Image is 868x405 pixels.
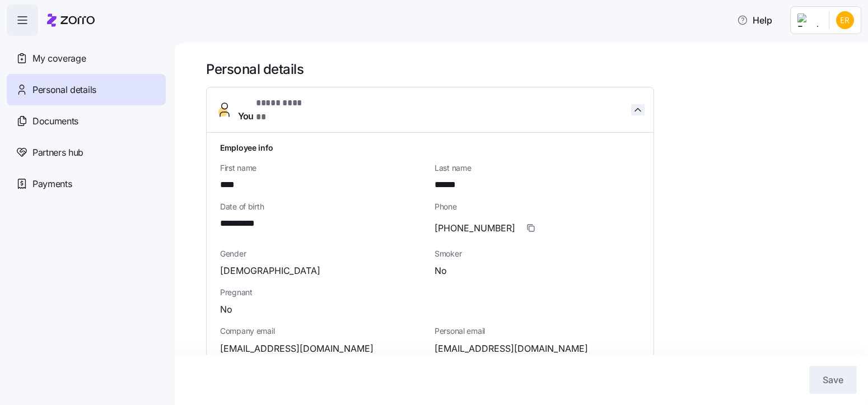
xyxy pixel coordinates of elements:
button: Save [809,366,857,394]
span: Date of birth [220,201,426,212]
a: Partners hub [7,137,166,168]
span: No [435,264,447,278]
a: Payments [7,168,166,199]
span: Documents [32,114,78,128]
span: Phone [435,201,640,212]
h1: Personal details [206,60,852,78]
span: Pregnant [220,287,640,298]
h1: Employee info [220,142,640,153]
a: Personal details [7,74,166,105]
span: [EMAIL_ADDRESS][DOMAIN_NAME] [220,342,374,356]
span: [EMAIL_ADDRESS][DOMAIN_NAME] [435,342,588,356]
span: [PHONE_NUMBER] [435,221,515,235]
span: Payments [32,177,72,191]
img: 64c3171328d66c0148c713c1dd9fef4b [836,11,854,29]
span: You [238,96,306,123]
span: No [220,302,232,316]
span: Smoker [435,248,640,259]
span: Partners hub [32,146,83,160]
span: First name [220,162,426,174]
span: Company email [220,325,426,337]
img: Employer logo [797,13,820,27]
a: My coverage [7,43,166,74]
span: My coverage [32,52,86,66]
a: Documents [7,105,166,137]
button: Help [728,9,781,31]
span: Help [737,13,772,27]
span: Last name [435,162,640,174]
span: [DEMOGRAPHIC_DATA] [220,264,320,278]
span: Save [823,373,843,387]
span: Personal email [435,325,640,337]
span: Gender [220,248,426,259]
span: Personal details [32,83,96,97]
